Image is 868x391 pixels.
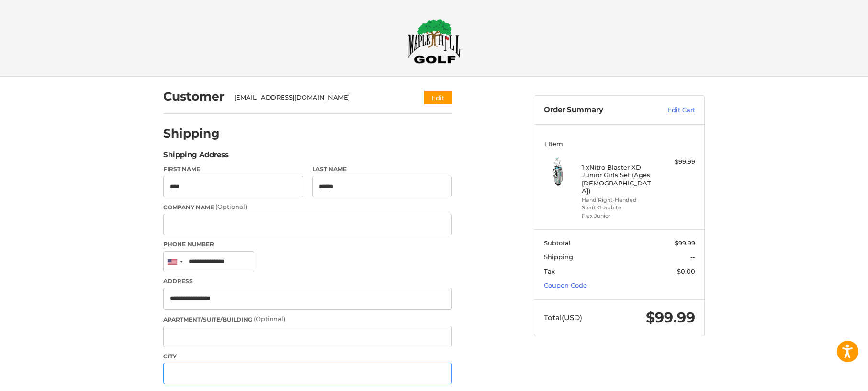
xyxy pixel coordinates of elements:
[582,163,655,195] h4: 1 x Nitro Blaster XD Junior Girls Set (Ages [DEMOGRAPHIC_DATA])
[647,105,695,115] a: Edit Cart
[544,267,555,275] span: Tax
[163,314,452,324] label: Apartment/Suite/Building
[254,315,285,322] small: (Optional)
[544,281,587,289] a: Coupon Code
[234,93,406,103] div: [EMAIL_ADDRESS][DOMAIN_NAME]
[582,196,655,204] li: Hand Right-Handed
[163,352,452,361] label: City
[582,204,655,212] li: Shaft Graphite
[163,240,452,249] label: Phone Number
[163,202,452,212] label: Company Name
[675,239,695,247] span: $99.99
[544,239,571,247] span: Subtotal
[544,313,582,322] span: Total (USD)
[215,203,247,210] small: (Optional)
[677,267,695,275] span: $0.00
[544,140,695,148] h3: 1 Item
[544,105,647,115] h3: Order Summary
[163,165,303,173] label: First Name
[690,253,695,261] span: --
[163,89,225,104] h2: Customer
[164,252,186,272] div: United States: +1
[163,126,220,141] h2: Shipping
[163,149,229,165] legend: Shipping Address
[544,253,573,261] span: Shipping
[646,309,695,326] span: $99.99
[657,157,695,167] div: $99.99
[408,19,461,64] img: Maple Hill Golf
[312,165,452,173] label: Last Name
[582,212,655,220] li: Flex Junior
[163,277,452,286] label: Address
[424,91,452,104] button: Edit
